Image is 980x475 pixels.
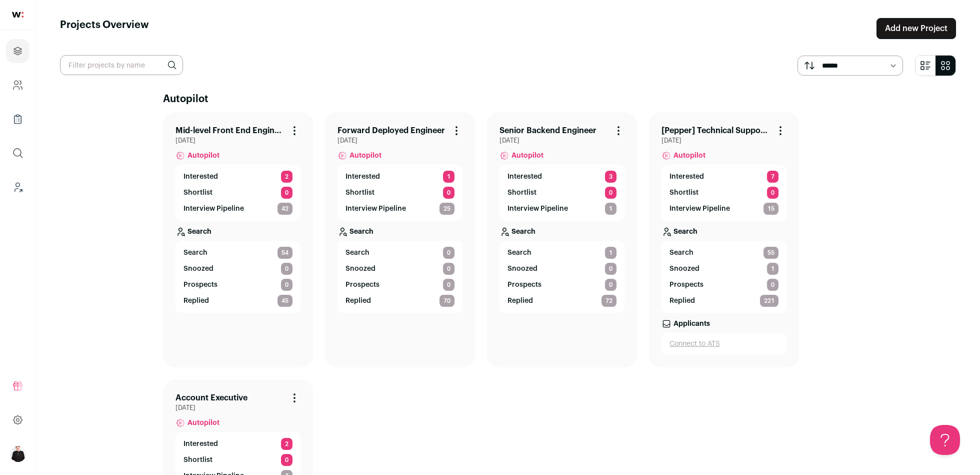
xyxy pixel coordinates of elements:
span: 45 [277,295,292,307]
button: Project Actions [450,125,462,137]
p: Prospects [507,280,541,290]
p: Applicants [673,319,710,329]
p: Shortlist [183,188,212,198]
a: Shortlist 0 [669,187,778,199]
img: 9240684-medium_jpg [10,446,26,462]
a: Shortlist 0 [345,187,454,199]
span: 0 [767,187,778,199]
a: Projects [6,39,29,63]
span: 1 [443,171,454,183]
span: 70 [439,295,454,307]
p: Shortlist [507,188,536,198]
span: 0 [281,263,292,275]
span: 55 [763,247,778,259]
span: 72 [601,295,616,307]
span: 0 [605,279,616,291]
span: 1 [767,263,778,275]
p: Snoozed [183,264,213,274]
p: Shortlist [183,455,212,465]
a: Add new Project [876,18,956,39]
button: Project Actions [774,125,786,137]
a: Company and ATS Settings [6,73,29,97]
a: Account Executive [175,392,247,404]
span: 7 [767,171,778,183]
a: Leads (Backoffice) [6,175,29,199]
a: Connect to ATS [669,339,778,349]
p: Interested [669,172,704,182]
p: Interview Pipeline [507,204,568,214]
a: Company Lists [6,107,29,131]
a: Search [661,221,786,241]
span: Autopilot [187,418,219,428]
p: Search [187,227,211,237]
a: Search 1 [507,247,616,259]
a: Search [337,221,462,241]
a: Autopilot [175,145,300,165]
a: Search 55 [669,247,778,259]
a: Interview Pipeline 1 [507,203,616,215]
span: 0 [281,187,292,199]
span: [DATE] [337,137,462,145]
a: Forward Deployed Engineer [337,125,445,137]
span: 0 [443,263,454,275]
p: Snoozed [507,264,537,274]
a: Prospects 0 [345,279,454,291]
button: Open dropdown [10,446,26,462]
a: Autopilot [499,145,624,165]
p: Interview Pipeline [183,204,244,214]
a: Interested 3 [507,171,616,183]
span: 1 [605,203,616,215]
a: Replied 70 [345,295,454,307]
span: 0 [281,279,292,291]
span: 54 [277,247,292,259]
h2: Autopilot [163,92,853,106]
p: Snoozed [669,264,699,274]
span: 15 [763,203,778,215]
span: 3 [605,171,616,183]
p: Interested [183,172,218,182]
p: Prospects [669,280,703,290]
span: 2 [281,171,292,183]
span: 2 [281,438,292,450]
a: Interested 7 [669,171,778,183]
span: [DATE] [175,137,300,145]
a: Replied 221 [669,295,778,307]
a: Mid-level Front End Engineer at Pepper [175,125,284,137]
p: Interview Pipeline [345,204,406,214]
span: 0 [281,454,292,466]
iframe: Toggle Customer Support [930,425,960,455]
span: Autopilot [349,151,381,161]
input: Filter projects by name [60,55,183,75]
a: Shortlist 0 [507,187,616,199]
a: Replied 45 [183,295,292,307]
span: Search [345,248,369,258]
p: Interested [183,439,218,449]
span: [DATE] [175,404,300,412]
p: Prospects [345,280,379,290]
a: Snoozed 1 [669,263,778,275]
h1: Projects Overview [60,18,149,39]
p: Replied [669,296,695,306]
a: Prospects 0 [183,279,292,291]
span: Search [183,248,207,258]
a: Autopilot [661,145,786,165]
a: Prospects 0 [669,279,778,291]
p: Shortlist [669,188,698,198]
span: [DATE] [661,137,786,145]
p: Interview Pipeline [669,204,730,214]
p: Prospects [183,280,217,290]
p: Replied [183,296,209,306]
p: Snoozed [345,264,375,274]
a: Search 54 [183,247,292,259]
span: Search [669,248,693,258]
a: Search [175,221,300,241]
span: 0 [443,279,454,291]
a: Applicants [661,313,786,333]
span: 42 [277,203,292,215]
span: Autopilot [511,151,543,161]
a: Interview Pipeline 42 [183,203,292,215]
a: Interview Pipeline 15 [669,203,778,215]
a: Replied 72 [507,295,616,307]
p: Search [349,227,373,237]
span: Autopilot [187,151,219,161]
